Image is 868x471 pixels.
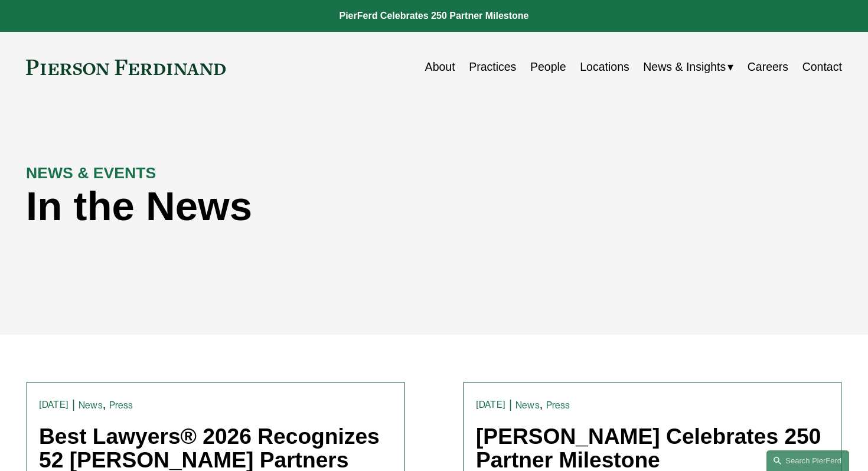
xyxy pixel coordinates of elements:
span: , [540,398,543,411]
time: [DATE] [476,400,505,410]
a: Careers [748,55,788,78]
a: People [530,55,566,78]
a: Press [109,400,133,411]
time: [DATE] [39,400,68,410]
span: , [103,398,106,411]
a: Practices [469,55,516,78]
span: News & Insights [643,57,726,77]
a: News [79,400,103,411]
a: News [515,400,540,411]
a: Press [546,400,570,411]
h1: In the News [26,184,638,230]
a: Contact [802,55,842,78]
a: Search this site [766,450,849,471]
a: Locations [580,55,629,78]
a: folder dropdown [643,55,733,78]
strong: NEWS & EVENTS [26,164,156,182]
a: About [425,55,455,78]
